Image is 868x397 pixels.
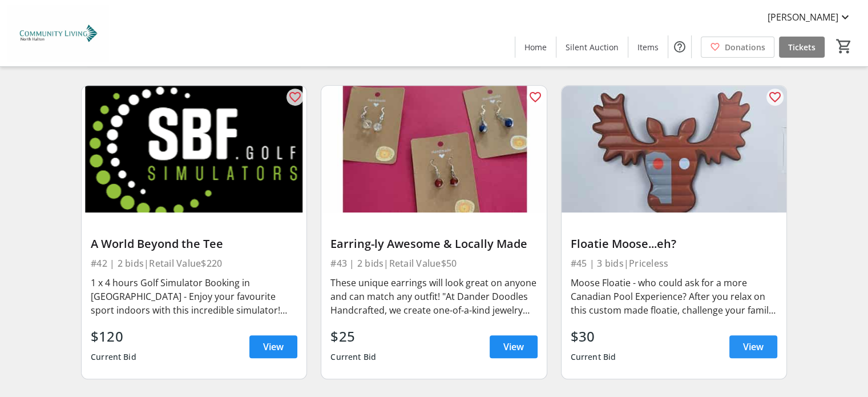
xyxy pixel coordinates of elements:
div: $120 [91,326,136,347]
img: Floatie Moose...eh? [562,86,786,212]
div: #43 | 2 bids | Retail Value $50 [330,255,537,271]
mat-icon: favorite_outline [768,90,782,104]
a: View [249,335,297,358]
a: Home [515,37,556,58]
span: Donations [725,41,765,53]
a: Items [628,37,668,58]
a: Tickets [779,37,825,58]
a: View [490,335,538,358]
div: #45 | 3 bids | Priceless [571,255,777,271]
div: $25 [330,326,376,347]
div: Floatie Moose...eh? [571,237,777,251]
span: Items [637,41,659,53]
div: A World Beyond the Tee [91,237,297,251]
div: Earring-ly Awesome & Locally Made [330,237,537,251]
div: $30 [571,326,616,347]
span: Home [524,41,547,53]
div: Current Bid [91,347,136,367]
img: Earring-ly Awesome & Locally Made [321,86,546,212]
div: Current Bid [330,347,376,367]
button: Help [668,35,691,58]
div: These unique earrings will look great on anyone and can match any outfit! "At Dander Doodles Hand... [330,276,537,317]
div: #42 | 2 bids | Retail Value $220 [91,255,297,271]
span: View [743,340,764,354]
a: Donations [701,37,774,58]
a: Silent Auction [556,37,628,58]
img: Community Living North Halton's Logo [7,5,108,62]
span: [PERSON_NAME] [768,10,838,24]
span: Silent Auction [566,41,619,53]
span: View [263,340,284,354]
button: [PERSON_NAME] [758,8,861,26]
img: A World Beyond the Tee [82,86,306,212]
button: Cart [834,36,854,57]
div: Moose Floatie - who could ask for a more Canadian Pool Experience? After you relax on this custom... [571,276,777,317]
div: 1 x 4 hours Golf Simulator Booking in [GEOGRAPHIC_DATA] - Enjoy your favourite sport indoors with... [91,276,297,317]
span: Tickets [788,41,815,53]
a: View [729,335,777,358]
div: Current Bid [571,347,616,367]
span: View [503,340,524,354]
mat-icon: favorite_outline [528,90,542,104]
mat-icon: favorite_outline [288,90,302,104]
